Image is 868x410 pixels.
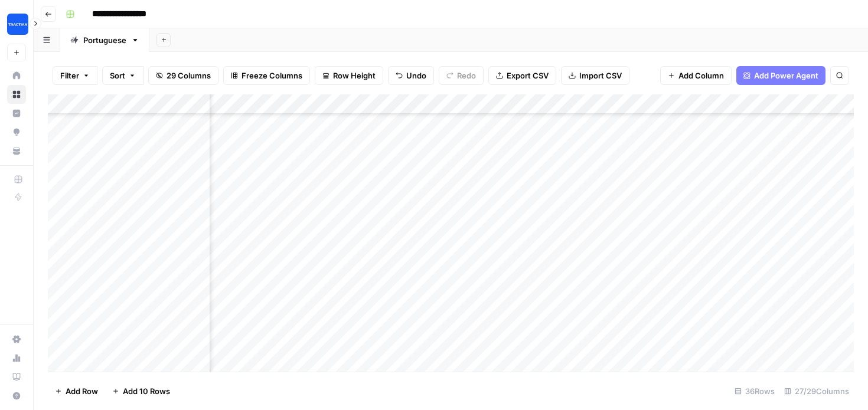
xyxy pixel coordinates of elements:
span: Undo [406,70,426,81]
img: Tractian Logo [7,14,28,35]
a: Learning Hub [7,368,26,386]
a: Insights [7,104,26,123]
span: Freeze Columns [242,70,302,81]
button: Import CSV [561,66,629,85]
button: Sort [102,66,143,85]
span: Add 10 Rows [123,385,170,397]
span: Add Column [678,70,724,81]
button: Freeze Columns [223,66,310,85]
button: Row Height [315,66,383,85]
span: Add Power Agent [754,70,818,81]
span: Row Height [333,70,376,81]
button: Export CSV [488,66,556,85]
button: 29 Columns [148,66,218,85]
button: Add Row [48,382,105,401]
div: Portuguese [83,34,126,46]
span: Export CSV [507,70,549,81]
span: Add Row [66,385,98,397]
a: Portuguese [60,28,149,52]
a: Opportunities [7,123,26,142]
a: Settings [7,330,26,349]
span: Sort [110,70,125,81]
div: 27/29 Columns [779,382,854,401]
a: Your Data [7,142,26,160]
span: 29 Columns [167,70,211,81]
button: Filter [53,66,97,85]
button: Add Column [660,66,732,85]
button: Add 10 Rows [105,382,177,401]
span: Filter [60,70,79,81]
div: 36 Rows [730,382,779,401]
span: Import CSV [579,70,622,81]
a: Home [7,66,26,85]
button: Redo [439,66,484,85]
span: Redo [457,70,476,81]
button: Help + Support [7,386,26,405]
a: Browse [7,85,26,104]
a: Usage [7,349,26,368]
button: Undo [388,66,434,85]
button: Add Power Agent [736,66,825,85]
button: Workspace: Tractian [7,9,26,39]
